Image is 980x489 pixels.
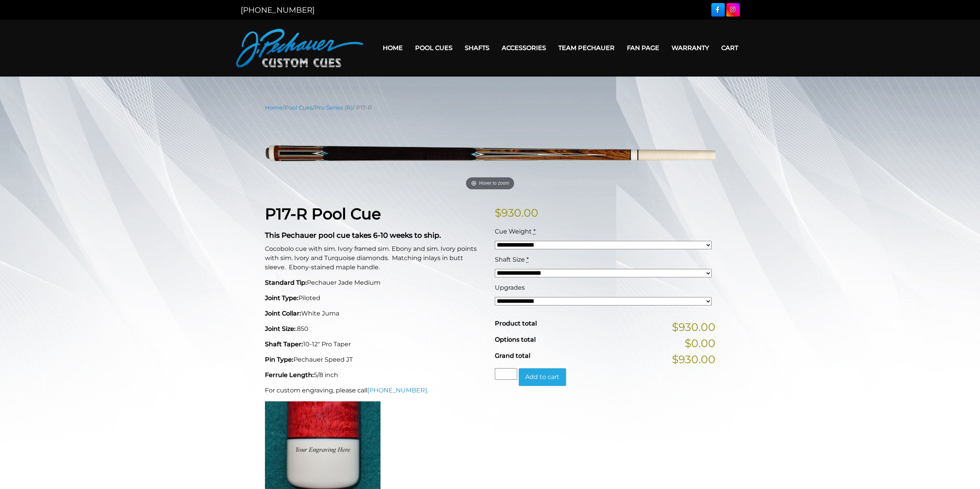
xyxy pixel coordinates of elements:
span: $0.00 [685,335,715,351]
span: Options total [495,336,536,343]
img: Pechauer Custom Cues [236,29,363,67]
a: [PHONE_NUMBER] [241,5,315,15]
strong: Ferrule Length: [265,371,314,379]
span: $ [495,206,501,219]
strong: P17-R Pool Cue [265,204,381,223]
a: [PHONE_NUMBER]. [367,387,428,394]
img: P17-N.png [265,118,715,193]
a: Pool Cues [409,38,459,58]
a: Warranty [665,38,715,58]
strong: Joint Type: [265,294,298,302]
strong: Pin Type: [265,356,293,363]
p: Cocobolo cue with sim. Ivory framed sim. Ebony and sim. Ivory points with sim. Ivory and Turquois... [265,244,486,272]
a: Accessories [496,38,552,58]
span: $930.00 [672,319,715,335]
span: Upgrades [495,284,525,291]
a: Home [265,104,283,111]
p: Pechauer Jade Medium [265,278,486,287]
a: Hover to zoom [265,118,715,193]
abbr: required [533,228,536,235]
a: Fan Page [621,38,665,58]
button: Add to cart [519,368,566,386]
span: Product total [495,320,537,327]
p: 10-12" Pro Taper [265,340,486,349]
strong: Shaft Taper: [265,340,303,348]
p: For custom engraving, please call [265,386,486,395]
span: $930.00 [672,351,715,367]
a: Team Pechauer [552,38,621,58]
strong: Joint Size: [265,325,296,332]
a: Pro Series (R) [315,104,353,111]
p: Pechauer Speed JT [265,355,486,364]
strong: Standard Tip: [265,279,307,286]
a: Home [377,38,409,58]
p: 5/8 inch [265,371,486,380]
a: Pool Cues [285,104,313,111]
span: Shaft Size [495,256,525,263]
span: Grand total [495,352,530,359]
a: Cart [715,38,744,58]
abbr: required [526,256,529,263]
bdi: 930.00 [495,206,538,219]
p: Piloted [265,294,486,303]
strong: This Pechauer pool cue takes 6-10 weeks to ship. [265,231,441,240]
nav: Breadcrumb [265,103,715,112]
a: Shafts [459,38,496,58]
span: Cue Weight [495,228,532,235]
strong: Joint Collar: [265,310,301,317]
input: Product quantity [495,368,517,380]
p: .850 [265,324,486,334]
p: White Juma [265,309,486,318]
